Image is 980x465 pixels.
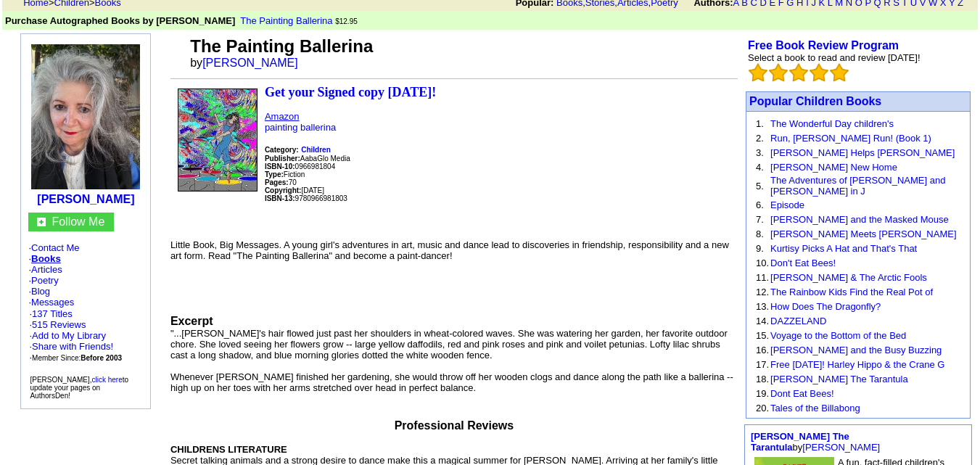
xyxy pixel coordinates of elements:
[770,147,955,158] a: [PERSON_NAME] Helps [PERSON_NAME]
[28,242,143,363] font: · · · · ·
[31,253,61,264] a: Books
[769,63,788,82] img: bigemptystars.png
[756,374,769,384] font: 18.
[32,341,113,352] a: Share with Friends!
[30,376,128,400] font: [PERSON_NAME], to update your pages on AuthorsDen!
[240,14,332,26] a: The Painting Ballerina
[756,330,769,341] font: 15.
[756,214,764,225] font: 7.
[301,186,324,194] font: [DATE]
[748,39,899,52] a: Free Book Review Program
[749,95,881,107] a: Popular Children Books
[31,297,74,308] a: Messages
[265,155,300,162] b: Publisher:
[265,122,336,133] a: painting ballerina
[52,215,104,228] a: Follow Me
[301,146,331,154] b: Children
[32,319,86,330] a: 515 Reviews
[756,199,764,210] font: 6.
[751,431,880,453] font: by
[770,374,908,384] a: [PERSON_NAME] The Tarantula
[802,442,880,453] a: [PERSON_NAME]
[751,431,849,453] a: [PERSON_NAME] The Tarantula
[756,118,764,129] font: 1.
[170,239,729,261] font: Little Book, Big Messages. A young girl's adventures in art, music and dance lead to discoveries ...
[31,275,59,286] a: Poetry
[170,315,213,327] font: Excerpt
[756,272,769,283] font: 11.
[810,63,828,82] img: bigemptystars.png
[31,264,62,275] a: Articles
[265,155,350,162] font: AabaGlo Media
[756,181,764,192] font: 5.
[756,287,769,297] font: 12.
[265,194,295,202] b: ISBN-13:
[91,376,122,384] a: click here
[770,118,894,129] a: The Wonderful Day children's
[265,178,289,186] b: Pages:
[335,17,358,25] span: $12.95
[265,111,300,122] a: Amazon
[756,162,764,173] font: 4.
[31,44,140,189] img: 975.jpg
[749,63,767,82] img: bigemptystars.png
[265,178,297,186] font: 70
[265,162,295,170] b: ISBN-10:
[756,147,764,158] font: 3.
[770,258,836,268] a: Don't Eat Bees!
[756,258,769,268] font: 10.
[32,330,106,341] a: Add to My Library
[770,229,956,239] a: [PERSON_NAME] Meets [PERSON_NAME]
[770,359,944,370] a: Free [DATE]! Harley Hippo & the Crane G
[770,330,906,341] a: Voyage to the Bottom of the Bed
[32,354,122,362] font: Member Since:
[756,133,764,144] font: 2.
[265,146,299,154] b: Category:
[395,419,514,432] font: Professional Reviews
[770,301,881,312] a: How Does The Dragonfly?
[770,133,931,144] a: Run, [PERSON_NAME] Run! (Book 1)
[789,63,808,82] img: bigemptystars.png
[37,218,46,226] img: gc.jpg
[37,193,134,205] a: [PERSON_NAME]
[265,186,302,194] font: Copyright:
[170,328,733,393] font: "...[PERSON_NAME]'s hair flowed just past her shoulders in wheat-colored waves. She was watering ...
[265,85,436,99] b: Get your Signed copy [DATE]!
[756,301,769,312] font: 13.
[31,242,79,253] a: Contact Me
[265,170,284,178] b: Type:
[770,272,927,283] a: [PERSON_NAME] & The Arctic Fools
[770,403,860,413] a: Tales of the Billabong
[756,243,764,254] font: 9.
[770,316,826,326] a: DAZZELAND
[190,57,308,69] font: by
[770,162,897,173] a: [PERSON_NAME] New Home
[5,15,235,26] b: Purchase Autographed Books by [PERSON_NAME]
[770,388,833,399] a: Dont Eat Bees!
[830,63,849,82] img: bigemptystars.png
[770,287,933,297] a: The Rainbow Kids Find the Real Pot of
[756,359,769,370] font: 17.
[265,170,305,178] font: Fiction
[32,308,73,319] a: 137 Titles
[301,144,331,155] a: Children
[756,229,764,239] font: 8.
[170,213,533,228] iframe: fb:like Facebook Social Plugin
[202,57,298,69] a: [PERSON_NAME]
[756,403,769,413] font: 20.
[81,354,122,362] b: Before 2003
[28,297,74,308] font: ·
[748,52,921,63] font: Select a book to read and review [DATE]!
[31,286,50,297] a: Blog
[756,345,769,355] font: 16.
[770,214,949,225] a: [PERSON_NAME] and the Masked Mouse
[770,199,804,210] a: Episode
[190,36,373,56] font: The Painting Ballerina
[29,330,113,363] font: · · ·
[265,194,347,202] font: 9780966981803
[240,15,332,26] font: The Painting Ballerina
